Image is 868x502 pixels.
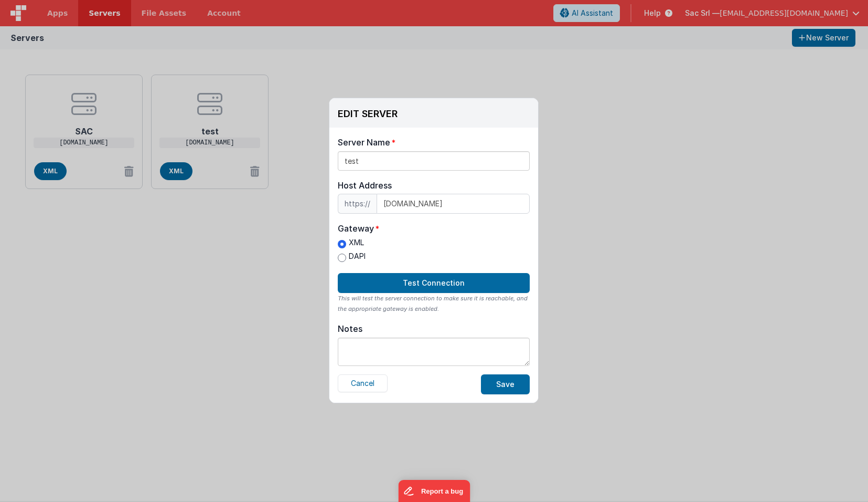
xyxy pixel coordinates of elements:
[338,251,366,262] label: DAPI
[338,237,366,248] label: XML
[338,136,390,149] div: Server Name
[338,179,530,192] div: Host Address
[338,151,530,171] input: My Server
[481,374,530,394] button: Save
[338,109,398,119] h3: EDIT SERVER
[338,323,362,334] div: Notes
[338,254,346,262] input: DAPI
[338,374,388,392] button: Cancel
[398,480,470,502] iframe: Marker.io feedback button
[338,293,530,314] div: This will test the server connection to make sure it is reachable, and the appropriate gateway is...
[338,240,346,248] input: XML
[338,194,377,214] span: https://
[377,194,530,214] input: IP or domain name
[338,273,530,293] button: Test Connection
[338,222,374,235] div: Gateway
